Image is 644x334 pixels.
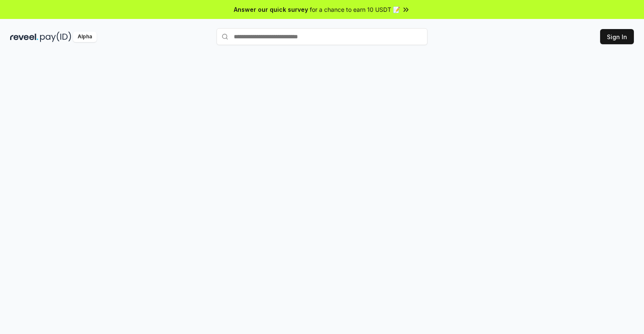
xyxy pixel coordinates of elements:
[310,5,400,14] span: for a chance to earn 10 USDT 📝
[73,32,97,42] div: Alpha
[40,32,71,42] img: pay_id
[10,32,38,42] img: reveel_dark
[234,5,308,14] span: Answer our quick survey
[600,29,634,44] button: Sign In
